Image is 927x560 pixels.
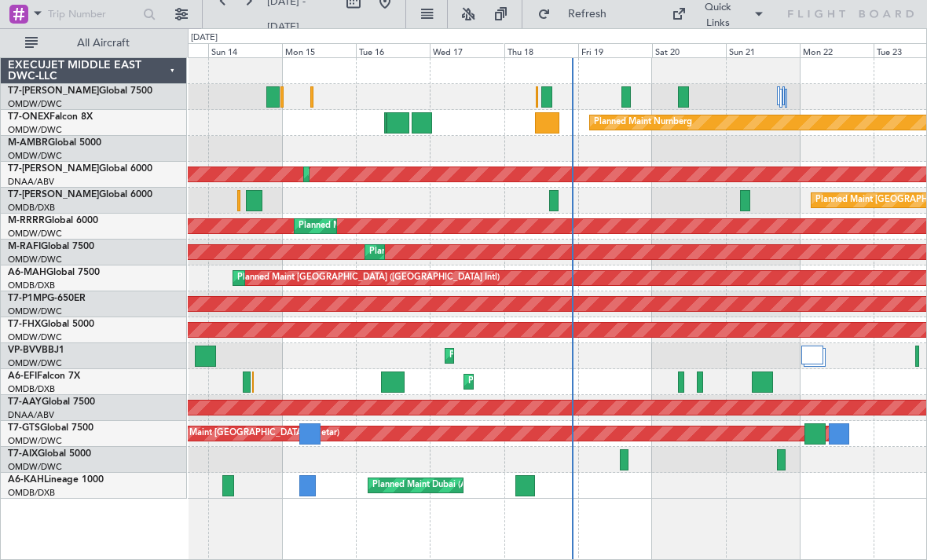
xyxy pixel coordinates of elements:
[17,31,170,56] button: All Aircraft
[8,372,80,381] a: A6-EFIFalcon 7X
[8,306,62,317] a: OMDW/DWC
[8,164,152,174] a: T7-[PERSON_NAME]Global 6000
[8,98,62,110] a: OMDW/DWC
[208,43,282,57] div: Sun 14
[8,423,40,433] span: T7-GTS
[8,202,55,214] a: OMDB/DXB
[8,242,94,251] a: M-RAFIGlobal 7500
[369,240,524,264] div: Planned Maint Dubai (Al Maktoum Intl)
[41,38,166,49] span: All Aircraft
[664,2,772,27] button: Quick Links
[8,268,100,277] a: A6-MAHGlobal 7500
[8,216,45,225] span: M-RRRR
[308,163,463,186] div: Planned Maint Dubai (Al Maktoum Intl)
[8,138,101,148] a: M-AMBRGlobal 5000
[237,266,500,290] div: Planned Maint [GEOGRAPHIC_DATA] ([GEOGRAPHIC_DATA] Intl)
[8,320,41,329] span: T7-FHX
[8,124,62,136] a: OMDW/DWC
[430,43,504,57] div: Wed 17
[8,216,98,225] a: M-RRRRGlobal 6000
[8,346,42,355] span: VP-BVV
[8,449,38,459] span: T7-AIX
[356,43,430,57] div: Tue 16
[554,9,620,20] span: Refresh
[8,397,95,407] a: T7-AAYGlobal 7500
[530,2,625,27] button: Refresh
[8,397,42,407] span: T7-AAY
[8,268,46,277] span: A6-MAH
[8,409,54,421] a: DNAA/ABV
[726,43,800,57] div: Sun 21
[800,43,874,57] div: Mon 22
[8,86,152,96] a: T7-[PERSON_NAME]Global 7500
[8,86,99,96] span: T7-[PERSON_NAME]
[8,320,94,329] a: T7-FHXGlobal 5000
[8,176,54,188] a: DNAA/ABV
[8,254,62,265] a: OMDW/DWC
[8,150,62,162] a: OMDW/DWC
[8,294,86,303] a: T7-P1MPG-650ER
[167,422,339,445] div: AOG Maint [GEOGRAPHIC_DATA] (Seletar)
[8,475,44,485] span: A6-KAH
[8,357,62,369] a: OMDW/DWC
[8,228,62,240] a: OMDW/DWC
[8,280,55,291] a: OMDB/DXB
[578,43,652,57] div: Fri 19
[652,43,726,57] div: Sat 20
[468,370,716,393] div: Planned Maint [GEOGRAPHIC_DATA] ([GEOGRAPHIC_DATA])
[8,435,62,447] a: OMDW/DWC
[8,346,64,355] a: VP-BVVBBJ1
[8,190,99,199] span: T7-[PERSON_NAME]
[8,475,104,485] a: A6-KAHLineage 1000
[8,138,48,148] span: M-AMBR
[8,112,93,122] a: T7-ONEXFalcon 8X
[8,190,152,199] a: T7-[PERSON_NAME]Global 6000
[8,423,93,433] a: T7-GTSGlobal 7500
[8,461,62,473] a: OMDW/DWC
[8,449,91,459] a: T7-AIXGlobal 5000
[449,344,604,368] div: Planned Maint Dubai (Al Maktoum Intl)
[299,214,453,238] div: Planned Maint Dubai (Al Maktoum Intl)
[282,43,356,57] div: Mon 15
[8,372,37,381] span: A6-EFI
[504,43,578,57] div: Thu 18
[8,331,62,343] a: OMDW/DWC
[8,383,55,395] a: OMDB/DXB
[594,111,692,134] div: Planned Maint Nurnberg
[8,487,55,499] a: OMDB/DXB
[8,294,47,303] span: T7-P1MP
[191,31,218,45] div: [DATE]
[8,112,49,122] span: T7-ONEX
[8,164,99,174] span: T7-[PERSON_NAME]
[8,242,41,251] span: M-RAFI
[372,474,527,497] div: Planned Maint Dubai (Al Maktoum Intl)
[48,2,138,26] input: Trip Number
